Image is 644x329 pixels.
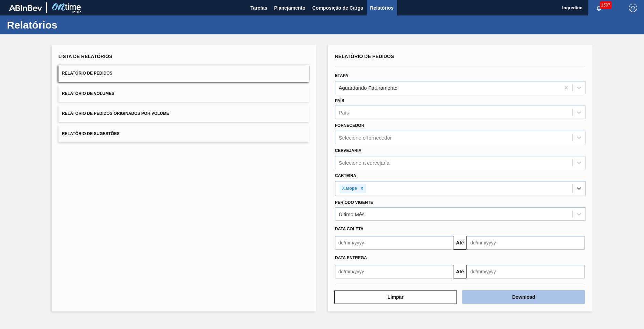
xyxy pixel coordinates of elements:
label: Período Vigente [335,200,373,205]
span: Relatório de Pedidos [62,71,112,76]
label: Etapa [335,73,348,78]
button: Relatório de Volumes [58,85,309,102]
img: Logout [629,4,637,12]
label: País [335,98,344,103]
button: Limpar [334,290,457,304]
span: Relatório de Volumes [62,91,114,96]
div: País [339,110,349,116]
span: Data entrega [335,255,367,260]
button: Relatório de Sugestões [58,125,309,142]
input: dd/mm/yyyy [335,236,453,250]
img: TNhmsLtSVTkK8tSr43FrP2fwEKptu5GPRR3wAAAABJRU5ErkJggg== [9,5,42,11]
button: Notificações [588,3,610,13]
button: Até [453,236,467,250]
div: Selecione o fornecedor [339,135,392,141]
div: Aguardando Faturamento [339,85,398,90]
span: 1507 [600,1,612,9]
span: Relatório de Pedidos Originados por Volume [62,111,169,116]
span: Relatório de Sugestões [62,131,120,136]
input: dd/mm/yyyy [335,265,453,278]
div: Selecione a cervejaria [339,160,390,165]
button: Relatório de Pedidos Originados por Volume [58,105,309,122]
button: Relatório de Pedidos [58,65,309,82]
label: Carteira [335,173,356,178]
span: Relatórios [370,4,394,12]
input: dd/mm/yyyy [467,236,585,250]
div: Último Mês [339,211,365,217]
div: Xarope [340,184,358,193]
button: Download [462,290,585,304]
span: Planejamento [274,4,305,12]
span: Data coleta [335,227,364,231]
button: Até [453,265,467,278]
label: Cervejaria [335,148,362,153]
h1: Relatórios [7,21,129,29]
span: Relatório de Pedidos [335,54,394,59]
span: Tarefas [250,4,267,12]
label: Fornecedor [335,123,364,128]
span: Composição de Carga [312,4,363,12]
input: dd/mm/yyyy [467,265,585,278]
span: Lista de Relatórios [58,54,112,59]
